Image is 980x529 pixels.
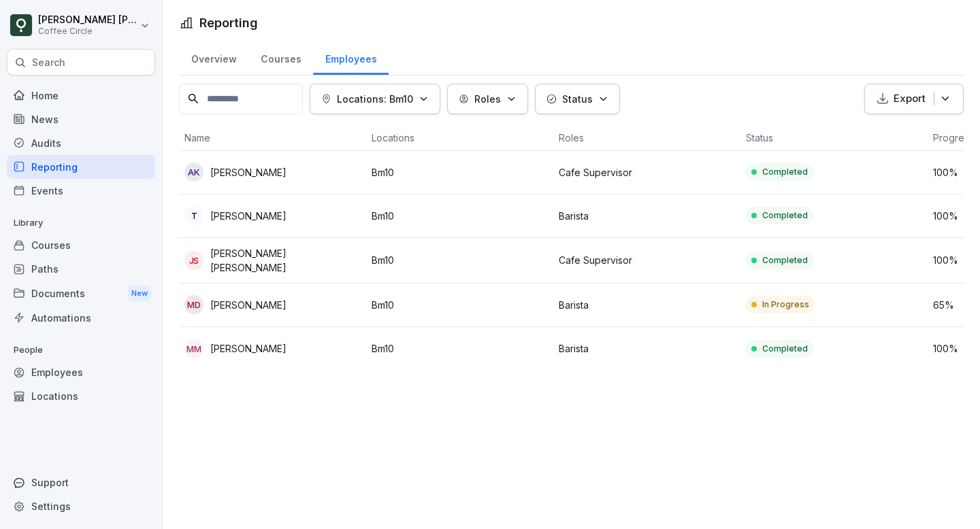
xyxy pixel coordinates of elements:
a: Audits [7,131,155,155]
a: Events [7,179,155,203]
button: Locations: Bm10 [310,84,440,114]
p: Barista [559,209,735,223]
a: Employees [7,360,155,384]
h1: Reporting [199,14,258,32]
th: Status [740,125,928,151]
a: Reporting [7,155,155,179]
div: JS [184,251,203,270]
a: DocumentsNew [7,281,155,306]
p: Completed [762,166,808,178]
a: Settings [7,494,155,518]
a: Overview [179,40,248,75]
a: Employees [313,40,389,75]
a: News [7,107,155,131]
button: Roles [447,84,528,114]
p: Barista [559,298,735,312]
p: Bm10 [372,253,548,267]
p: Cafe Supervisor [559,253,735,267]
th: Name [179,125,366,151]
a: Paths [7,257,155,281]
div: Documents [7,281,155,306]
p: Export [894,91,926,107]
div: MD [184,295,203,314]
p: Completed [762,209,808,222]
p: [PERSON_NAME] [PERSON_NAME] [210,246,361,275]
p: 100 % [933,253,974,267]
a: Automations [7,306,155,330]
p: 100 % [933,341,974,356]
div: AK [184,163,203,182]
p: Bm10 [372,298,548,312]
p: Completed [762,343,808,355]
a: Courses [248,40,313,75]
p: 100 % [933,165,974,180]
p: Cafe Supervisor [559,165,735,180]
p: [PERSON_NAME] [210,209,287,223]
button: Status [535,84,620,114]
p: [PERSON_NAME] [210,341,287,356]
p: In Progress [762,298,809,311]
div: New [128,286,151,301]
p: Bm10 [372,165,548,180]
p: Bm10 [372,341,548,356]
p: Barista [559,341,735,356]
div: MM [184,339,203,358]
p: 65 % [933,298,974,312]
a: Home [7,84,155,107]
div: T [184,206,203,225]
div: Support [7,471,155,494]
p: Search [32,56,65,69]
p: [PERSON_NAME] [PERSON_NAME] [38,14,137,26]
p: 100 % [933,209,974,223]
p: Completed [762,254,808,267]
p: [PERSON_NAME] [210,298,287,312]
th: Locations [366,125,553,151]
button: Export [864,84,964,114]
th: Roles [553,125,740,151]
p: Coffee Circle [38,27,137,36]
p: Roles [474,92,501,106]
p: Library [7,212,155,234]
p: Bm10 [372,209,548,223]
a: Courses [7,233,155,257]
a: Locations [7,384,155,408]
p: [PERSON_NAME] [210,165,287,180]
p: Locations: Bm10 [337,92,413,106]
p: People [7,339,155,361]
p: Status [562,92,593,106]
